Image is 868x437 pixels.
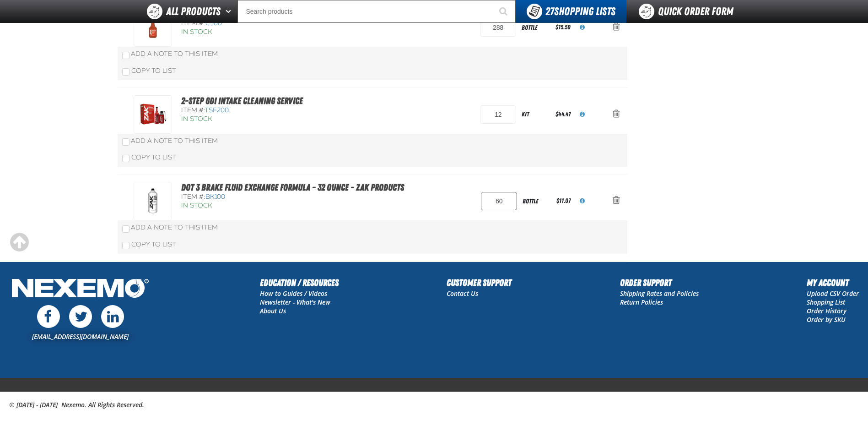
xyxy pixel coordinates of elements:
strong: 27 [545,5,554,18]
div: Item #: [181,19,354,28]
h2: Education / Resources [260,276,339,290]
div: Item #: [181,106,354,115]
a: Order by SKU [807,315,846,324]
label: Copy To List [122,240,176,248]
a: [EMAIL_ADDRESS][DOMAIN_NAME] [32,332,129,341]
input: Copy To List [122,68,129,76]
input: Add a Note to This Item [122,225,129,233]
button: Action Remove Synthetic Engine Oil Booster - ZAK Products from Kent 9.9.2021 [605,17,627,38]
a: Return Policies [620,298,663,306]
a: How to Guides / Videos [260,289,327,298]
input: Add a Note to This Item [122,138,129,146]
input: Product Quantity [480,105,516,124]
input: Product Quantity [481,192,517,210]
button: View All Prices for TSF200 [572,104,592,125]
h2: Customer Support [447,276,512,290]
a: DOT 3 Brake Fluid Exchange Formula - 32 Ounce - ZAK Products [181,182,404,193]
input: Copy To List [122,155,129,162]
span: All Products [166,3,221,20]
span: C500 [205,19,222,27]
a: Newsletter - What's New [260,298,330,306]
div: Scroll to the top [9,232,29,252]
span: $44.47 [555,110,571,118]
a: Contact Us [447,289,478,298]
input: Copy To List [122,242,129,249]
span: $11.07 [556,197,571,204]
a: 2-Step GDI Intake Cleaning Service [181,95,303,106]
a: Shopping List [807,298,845,306]
button: View All Prices for C500 [572,17,592,38]
span: TSF200 [205,106,229,114]
label: Copy To List [122,67,176,75]
span: BK100 [205,193,225,201]
div: Item #: [181,193,404,202]
div: bottle [516,17,554,38]
span: Add a Note to This Item [131,224,218,231]
span: Add a Note to This Item [131,50,218,58]
a: Upload CSV Order [807,289,859,298]
span: Shopping Lists [545,5,615,18]
a: About Us [260,306,286,315]
div: In Stock [181,28,354,37]
input: Product Quantity [480,18,516,37]
div: kit [516,104,554,125]
div: In Stock [181,202,404,210]
button: View All Prices for BK100 [572,191,592,211]
a: Shipping Rates and Policies [620,289,699,298]
button: Action Remove DOT 3 Brake Fluid Exchange Formula - 32 Ounce - ZAK Products from Kent 9.9.2021 [605,191,627,211]
button: Action Remove 2-Step GDI Intake Cleaning Service from Kent 9.9.2021 [605,104,627,125]
input: Add a Note to This Item [122,52,129,59]
h2: My Account [807,276,859,290]
span: Add a Note to This Item [131,137,218,145]
span: $15.50 [555,23,571,31]
h2: Order Support [620,276,699,290]
a: Order History [807,306,846,315]
div: In Stock [181,115,354,124]
img: Nexemo Logo [9,276,151,303]
label: Copy To List [122,153,176,161]
div: bottle [517,191,555,212]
